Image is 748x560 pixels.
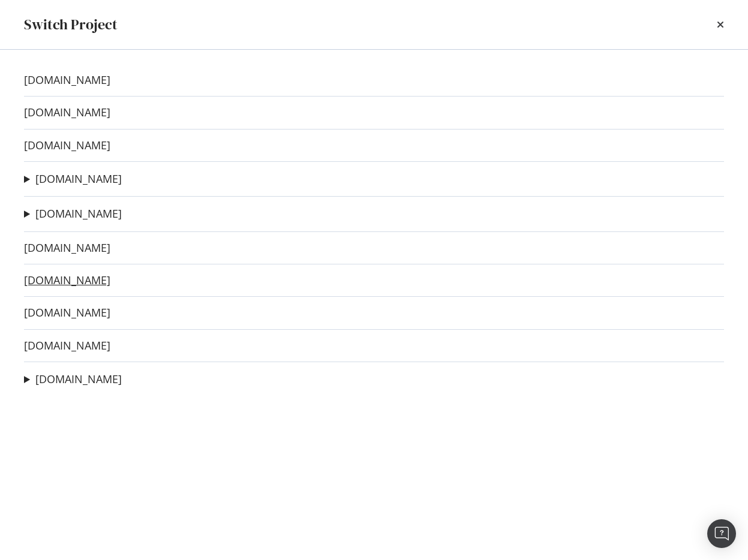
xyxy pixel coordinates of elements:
summary: [DOMAIN_NAME] [24,206,122,222]
a: [DOMAIN_NAME] [24,339,110,352]
a: [DOMAIN_NAME] [35,173,122,185]
a: [DOMAIN_NAME] [24,74,110,86]
summary: [DOMAIN_NAME] [24,372,122,387]
a: [DOMAIN_NAME] [35,373,122,386]
a: [DOMAIN_NAME] [24,139,110,152]
a: [DOMAIN_NAME] [35,207,122,220]
a: [DOMAIN_NAME] [24,274,110,287]
a: [DOMAIN_NAME] [24,242,110,254]
summary: [DOMAIN_NAME] [24,171,122,187]
a: [DOMAIN_NAME] [24,306,110,319]
a: [DOMAIN_NAME] [24,106,110,119]
div: times [717,14,724,35]
div: Open Intercom Messenger [707,519,736,548]
div: Switch Project [24,14,118,35]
